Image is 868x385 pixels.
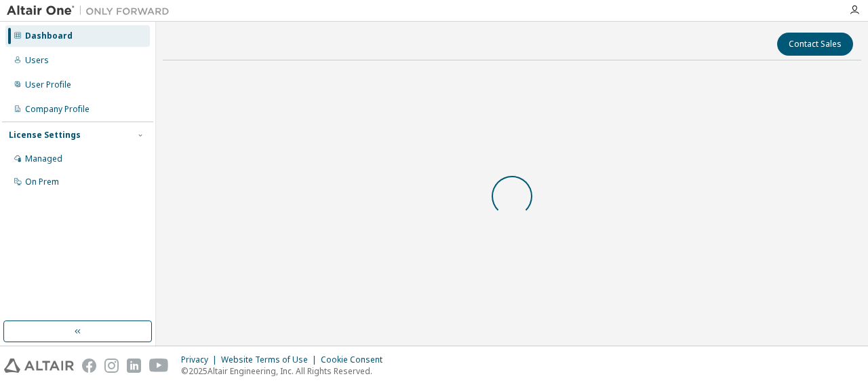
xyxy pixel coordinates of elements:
img: altair_logo.svg [4,359,74,373]
img: Altair One [7,4,176,18]
button: Contact Sales [777,33,853,56]
div: Company Profile [25,104,90,115]
img: linkedin.svg [127,359,141,373]
div: User Profile [25,79,71,90]
img: instagram.svg [104,359,119,373]
div: Cookie Consent [321,354,391,365]
div: Dashboard [25,31,73,41]
div: Privacy [181,354,221,365]
div: Users [25,55,49,66]
div: License Settings [9,130,81,141]
div: Website Terms of Use [221,354,321,365]
div: On Prem [25,177,59,187]
img: facebook.svg [82,359,96,373]
div: Managed [25,153,62,164]
img: youtube.svg [149,359,169,373]
p: © 2025 Altair Engineering, Inc. All Rights Reserved. [181,365,391,377]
